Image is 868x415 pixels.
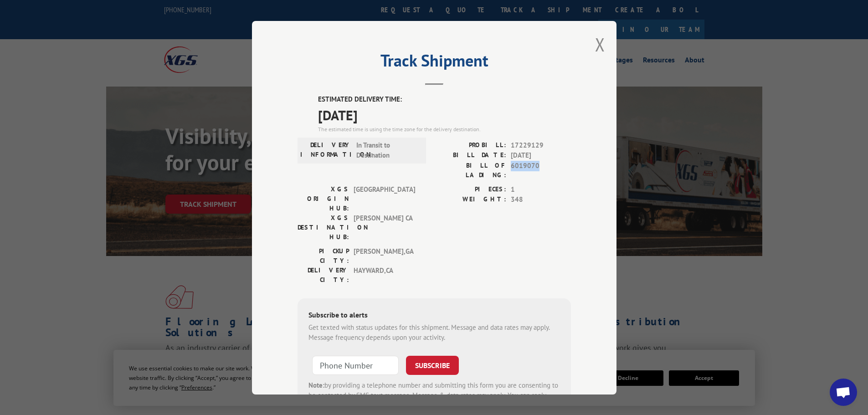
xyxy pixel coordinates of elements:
[434,184,506,195] label: PIECES:
[511,150,571,161] span: [DATE]
[511,184,571,195] span: 1
[434,160,506,179] label: BILL OF LADING:
[308,380,324,389] strong: Note:
[354,213,415,241] span: [PERSON_NAME] CA
[312,355,399,374] input: Phone Number
[308,309,560,322] div: Subscribe to alerts
[298,213,349,241] label: XGS DESTINATION HUB:
[318,104,571,125] span: [DATE]
[298,265,349,284] label: DELIVERY CITY:
[298,184,349,213] label: XGS ORIGIN HUB:
[406,355,459,374] button: SUBSCRIBE
[308,380,560,411] div: by providing a telephone number and submitting this form you are consenting to be contacted by SM...
[511,195,571,205] span: 348
[298,246,349,265] label: PICKUP CITY:
[434,195,506,205] label: WEIGHT:
[354,184,415,213] span: [GEOGRAPHIC_DATA]
[434,140,506,150] label: PROBILL:
[434,150,506,161] label: BILL DATE:
[300,140,352,160] label: DELIVERY INFORMATION:
[830,379,857,406] div: Open chat
[595,32,605,56] button: Close modal
[318,125,571,133] div: The estimated time is using the time zone for the delivery destination.
[354,265,415,284] span: HAYWARD , CA
[308,322,560,343] div: Get texted with status updates for this shipment. Message and data rates may apply. Message frequ...
[318,94,571,105] label: ESTIMATED DELIVERY TIME:
[356,140,418,160] span: In Transit to Destination
[511,160,571,179] span: 6019070
[511,140,571,150] span: 17229129
[354,246,415,265] span: [PERSON_NAME] , GA
[298,54,571,72] h2: Track Shipment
